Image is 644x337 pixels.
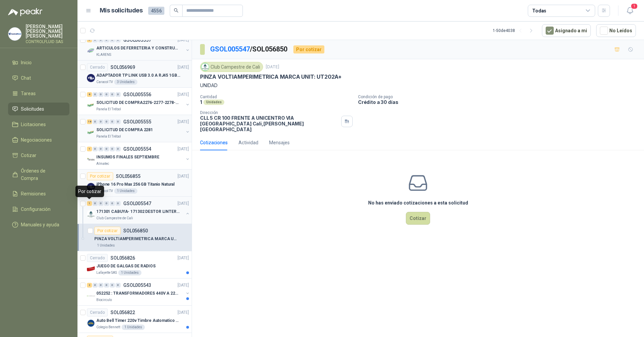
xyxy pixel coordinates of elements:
[104,147,109,151] div: 0
[87,308,108,316] div: Cerrado
[87,47,95,55] img: Company Logo
[21,221,59,228] span: Manuales y ayuda
[200,139,228,146] div: Cotizaciones
[75,186,104,197] div: Por cotizar
[116,174,140,179] p: SOL056855
[93,201,98,206] div: 0
[77,170,192,197] a: Por cotizarSOL056855[DATE] Company LogoiPhone 16 Pro Max 256 GB Titanio NaturalCaracol TV1 Unidades
[96,270,117,275] p: Lafayette SAS
[98,38,103,42] div: 0
[110,119,115,124] div: 0
[87,119,92,124] div: 18
[110,283,115,288] div: 0
[87,283,92,288] div: 2
[21,59,32,66] span: Inicio
[104,283,109,288] div: 0
[87,172,113,180] div: Por cotizar
[26,24,69,38] p: [PERSON_NAME] [PERSON_NAME] [PERSON_NAME]
[8,164,69,185] a: Órdenes de Compra
[96,100,180,106] p: SOLICITUD DE COMPRA2276-2277-2278-2284-2285-
[8,56,69,69] a: Inicio
[116,201,121,206] div: 0
[21,136,52,144] span: Negociaciones
[21,105,44,113] span: Solicitudes
[87,38,92,42] div: 6
[203,100,224,105] div: Unidades
[118,270,141,275] div: 1 Unidades
[8,87,69,100] a: Tareas
[493,25,537,36] div: 1 - 50 de 4038
[21,167,63,182] span: Órdenes de Compra
[200,82,636,89] p: UNIDAD
[87,265,95,273] img: Company Logo
[631,3,638,9] span: 1
[87,118,190,139] a: 18 0 0 0 0 0 GSOL005555[DATE] Company LogoSOLICITUD DE COMPRA 2281Panela El Trébol
[122,325,145,330] div: 1 Unidades
[21,205,51,213] span: Configuración
[174,8,179,13] span: search
[8,8,42,16] img: Logo peakr
[96,127,153,133] p: SOLICITUD DE COMPRA 2281
[116,92,121,97] div: 0
[26,40,69,44] p: CONTROLFLUID SAS
[104,201,109,206] div: 0
[94,227,121,235] div: Por cotizar
[96,325,120,330] p: Colegio Bennett
[96,209,180,215] p: 171301 CABUYA- 171302 DESTOR LINTER- 171305 PINZA
[542,24,591,37] button: Asignado a mi
[110,92,115,97] div: 0
[210,44,288,54] p: / SOL056850
[123,147,151,151] p: GSOL005554
[96,107,121,112] p: Panela El Trébol
[93,283,98,288] div: 0
[110,65,135,70] p: SOL056969
[94,236,178,242] p: PINZA VOLTIAMPERIMETRICA MARCA UNIT: UT202A+
[96,181,174,188] p: iPhone 16 Pro Max 256 GB Titanio Natural
[116,119,121,124] div: 0
[87,319,95,327] img: Company Logo
[96,297,112,303] p: Biocirculo
[238,139,258,146] div: Actividad
[200,110,339,115] p: Dirección
[21,121,46,128] span: Licitaciones
[21,190,46,197] span: Remisiones
[77,306,192,333] a: CerradoSOL056822[DATE] Company LogoAuto Bell Timer 220v Timbre Automatico Para Colegios, IndustCo...
[123,201,151,206] p: GSOL005547
[93,119,98,124] div: 0
[8,28,21,40] img: Company Logo
[8,187,69,200] a: Remisiones
[293,45,324,53] div: Por cotizar
[178,64,189,71] p: [DATE]
[96,317,180,324] p: Auto Bell Timer 220v Timbre Automatico Para Colegios, Indust
[210,45,250,53] a: GSOL005547
[178,37,189,43] p: [DATE]
[104,92,109,97] div: 0
[266,64,279,70] p: [DATE]
[110,201,115,206] div: 0
[178,146,189,152] p: [DATE]
[100,6,143,15] h1: Mis solicitudes
[123,283,151,288] p: GSOL005543
[8,134,69,146] a: Negociaciones
[96,188,113,194] p: Caracol TV
[87,36,190,58] a: 6 0 0 0 0 0 GSOL005557[DATE] Company LogoARTICULOS DE FERRETERIA Y CONSTRUCCION EN GENERALKLARENS
[21,90,36,97] span: Tareas
[96,134,121,139] p: Panela El Trébol
[77,61,192,88] a: CerradoSOL056969[DATE] Company LogoADAPTADOR TP LINK USB 3.0 A RJ45 1GB WINDOWSCaracol TV3 Unidades
[178,255,189,261] p: [DATE]
[98,283,103,288] div: 0
[368,199,468,207] h3: No has enviado cotizaciones a esta solicitud
[87,292,95,300] img: Company Logo
[96,72,180,79] p: ADAPTADOR TP LINK USB 3.0 A RJ45 1GB WINDOWS
[123,119,151,124] p: GSOL005555
[104,38,109,42] div: 0
[8,203,69,216] a: Configuración
[87,101,95,109] img: Company Logo
[96,79,113,85] p: Caracol TV
[87,156,95,164] img: Company Logo
[93,147,98,151] div: 0
[104,119,109,124] div: 0
[110,147,115,151] div: 0
[96,161,109,166] p: Almatec
[96,45,180,51] p: ARTICULOS DE FERRETERIA Y CONSTRUCCION EN GENERAL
